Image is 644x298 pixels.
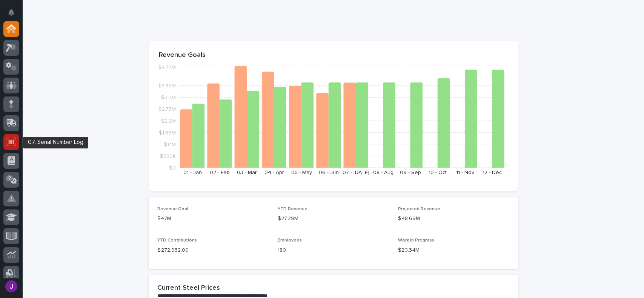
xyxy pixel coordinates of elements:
tspan: $4.77M [158,65,176,70]
text: 10 - Oct [429,170,447,175]
text: 01 - Jan [183,170,201,175]
tspan: $3.85M [158,83,176,89]
text: 05 - May [291,170,312,175]
tspan: $1.65M [159,130,176,135]
span: Projected Revenue [398,207,440,211]
p: $47M [158,215,269,223]
p: $20.34M [398,246,509,254]
text: 07 - [DATE] [343,170,369,175]
p: $48.69M [398,215,509,223]
text: 02 - Feb [210,170,230,175]
text: 12 - Dec [483,170,502,175]
text: 03 - Mar [237,170,257,175]
tspan: $2.2M [161,118,176,124]
span: Employees [278,238,302,243]
p: 180 [278,246,389,254]
tspan: $0 [169,165,176,171]
text: 11 - Nov [456,170,474,175]
span: YTD Revenue [278,207,307,211]
tspan: $550K [160,153,176,159]
h2: Current Steel Prices [158,284,220,292]
button: users-avatar [3,278,19,294]
p: $27.29M [278,215,389,223]
tspan: $2.75M [158,107,176,112]
p: $ 272,932.00 [158,246,269,254]
text: 06 - Jun [318,170,338,175]
p: Revenue Goals [159,51,508,60]
span: Work in Progress [398,238,434,243]
tspan: $1.1M [164,142,176,147]
text: 09 - Sep [400,170,421,175]
button: Notifications [3,5,19,20]
text: 04 - Apr [264,170,284,175]
text: 08 - Aug [373,170,393,175]
div: Notifications [9,9,19,21]
span: YTD Contributions [158,238,197,243]
tspan: $3.3M [161,95,176,100]
span: Revenue Goal [158,207,189,211]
